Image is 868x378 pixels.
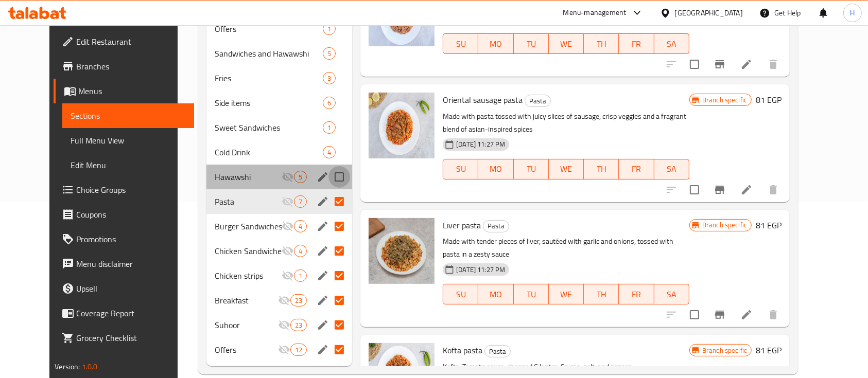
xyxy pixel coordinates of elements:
[443,159,478,179] button: SU
[584,159,619,179] button: TH
[525,95,550,107] span: Pasta
[447,37,474,51] span: SU
[623,161,650,176] span: FR
[215,72,323,84] span: Fries
[684,179,705,201] span: Select to update
[54,29,195,54] a: Edit Restaurant
[215,344,278,356] span: Offers
[563,7,627,19] div: Menu-management
[761,177,786,202] button: delete
[369,93,435,158] img: Oriental sausage pasta
[443,343,482,358] span: Kofta pasta
[369,218,435,284] img: Liver pasta
[447,161,474,176] span: SU
[215,171,282,183] span: Hawawshi
[698,346,751,355] span: Branch specific
[623,37,650,51] span: FR
[756,93,782,107] h6: 81 EGP
[62,153,195,177] a: Edit Menu
[483,220,509,232] span: Pasta
[756,343,782,357] h6: 81 EGP
[206,165,352,189] div: Hawawshi5edit
[761,302,786,327] button: delete
[215,121,323,134] span: Sweet Sandwiches
[282,220,294,232] svg: Inactive section
[323,74,335,83] span: 3
[518,37,545,51] span: TU
[740,58,753,70] a: Edit menu item
[452,139,509,149] span: [DATE] 11:27 PM
[323,98,335,108] span: 6
[291,320,306,330] span: 23
[54,79,195,103] a: Menus
[290,344,307,356] div: items
[278,344,290,356] svg: Inactive section
[206,239,352,263] div: Chicken Sandwiches4edit
[278,319,290,331] svg: Inactive section
[478,159,513,179] button: MO
[698,95,751,105] span: Branch specific
[478,284,513,304] button: MO
[756,218,782,232] h6: 81 EGP
[215,269,282,282] div: Chicken strips
[518,161,545,176] span: TU
[588,161,615,176] span: TH
[514,159,549,179] button: TU
[71,110,186,122] span: Sections
[206,115,352,140] div: Sweet Sandwiches1
[740,184,753,196] a: Edit menu item
[294,172,306,182] span: 5
[55,360,80,373] span: Version:
[443,110,689,136] p: Made with pasta tossed with juicy slices of sausage, crisp veggies and a fragrant blend of asian-...
[443,218,481,233] span: Liver pasta
[452,265,509,275] span: [DATE] 11:27 PM
[654,33,689,54] button: SA
[215,97,323,109] span: Side items
[443,284,478,304] button: SU
[71,134,186,147] span: Full Menu View
[323,123,335,133] span: 1
[443,361,689,373] p: Kofta, Tomato sauce, chopped Cilantro, Spices, salt, and pepper.
[323,121,336,134] div: items
[294,220,307,232] div: items
[76,35,186,48] span: Edit Restaurant
[315,219,331,234] button: edit
[654,159,689,179] button: SA
[206,263,352,288] div: Chicken strips1edit
[584,33,619,54] button: TH
[206,91,352,115] div: Side items6
[215,146,323,158] span: Cold Drink
[215,220,282,232] span: Burger Sandwiches
[76,258,186,270] span: Menu disclaimer
[215,294,278,307] span: Breakfast
[315,194,331,209] button: edit
[294,246,306,256] span: 4
[315,293,331,308] button: edit
[206,214,352,239] div: Burger Sandwiches4edit
[707,52,732,77] button: Branch-specific-item
[76,233,186,245] span: Promotions
[514,284,549,304] button: TU
[291,345,306,355] span: 12
[206,337,352,362] div: Offers12edit
[282,171,294,183] svg: Inactive section
[54,301,195,326] a: Coverage Report
[54,227,195,251] a: Promotions
[54,177,195,202] a: Choice Groups
[215,195,282,208] div: Pasta
[553,37,580,51] span: WE
[443,92,523,107] span: Oriental sausage pasta
[215,23,323,35] span: Offers
[483,220,509,232] div: Pasta
[315,268,331,283] button: edit
[323,24,335,34] span: 1
[323,148,335,157] span: 4
[215,47,323,60] span: Sandwiches and Hawawshi
[553,161,580,176] span: WE
[54,326,195,350] a: Grocery Checklist
[447,287,474,302] span: SU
